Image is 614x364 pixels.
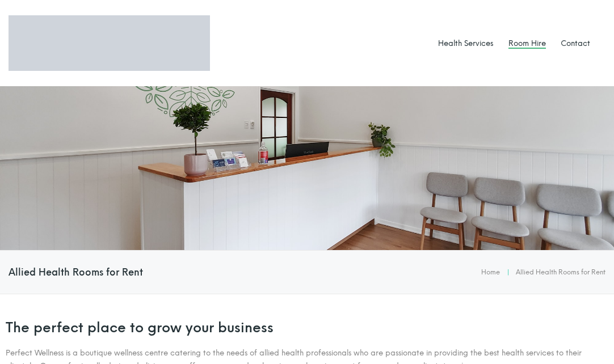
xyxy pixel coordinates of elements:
li: Allied Health Rooms for Rent [516,266,605,278]
a: Contact [561,39,590,48]
a: Home [481,268,500,276]
h2: The perfect place to grow your business [6,321,608,335]
h4: Allied Health Rooms for Rent [9,266,143,278]
img: Logo Perfect Wellness 710x197 [9,15,210,71]
a: Room Hire [508,39,546,48]
a: Health Services [438,39,493,48]
li: | [500,266,516,278]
